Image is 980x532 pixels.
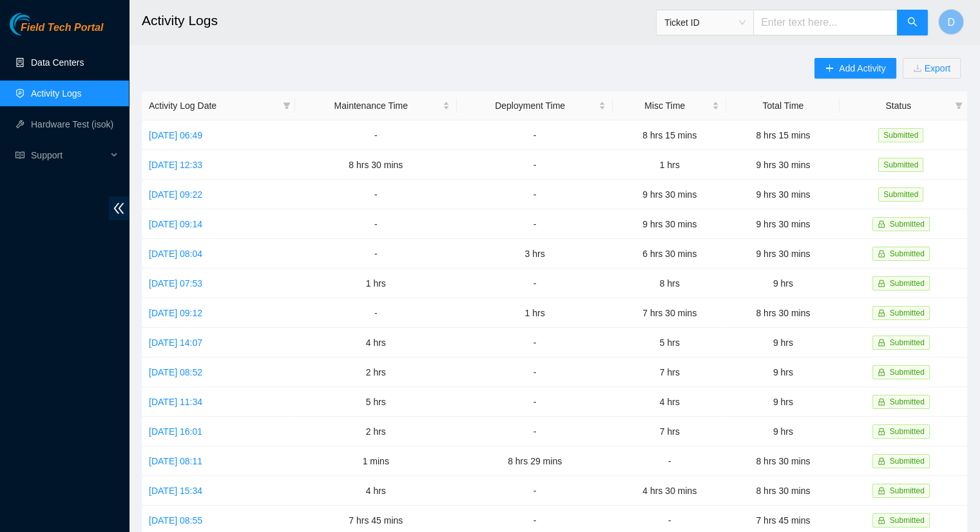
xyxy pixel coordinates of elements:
[878,517,885,524] span: lock
[903,58,961,79] button: downloadExport
[613,150,726,180] td: 1 hrs
[726,150,840,180] td: 9 hrs 30 mins
[149,219,202,229] a: [DATE] 09:14
[149,130,202,140] a: [DATE] 06:49
[890,249,925,258] span: Submitted
[726,446,840,476] td: 8 hrs 30 mins
[457,298,613,328] td: 1 hrs
[149,397,202,407] a: [DATE] 11:34
[613,269,726,298] td: 8 hrs
[295,476,457,506] td: 4 hrs
[457,328,613,357] td: -
[878,339,885,347] span: lock
[15,151,24,160] span: read
[295,120,457,150] td: -
[613,328,726,357] td: 5 hrs
[280,96,293,115] span: filter
[457,357,613,387] td: -
[814,58,896,79] button: plusAdd Activity
[457,150,613,180] td: -
[31,119,113,129] a: Hardware Test (isok)
[726,357,840,387] td: 9 hrs
[726,209,840,239] td: 9 hrs 30 mins
[938,9,964,35] button: D
[947,14,955,30] span: D
[753,10,898,35] input: Enter text here...
[613,120,726,150] td: 8 hrs 15 mins
[457,446,613,476] td: 8 hrs 29 mins
[149,308,202,318] a: [DATE] 09:12
[613,387,726,417] td: 4 hrs
[890,309,925,318] span: Submitted
[613,239,726,269] td: 6 hrs 30 mins
[878,457,885,465] span: lock
[613,298,726,328] td: 7 hrs 30 mins
[726,417,840,446] td: 9 hrs
[149,160,202,170] a: [DATE] 12:33
[878,280,885,287] span: lock
[295,357,457,387] td: 2 hrs
[878,158,923,172] span: Submitted
[109,196,129,220] span: double-left
[149,189,202,200] a: [DATE] 09:22
[149,337,202,348] a: [DATE] 14:07
[878,250,885,258] span: lock
[457,239,613,269] td: 3 hrs
[457,209,613,239] td: -
[149,486,202,496] a: [DATE] 15:34
[457,269,613,298] td: -
[457,387,613,417] td: -
[890,338,925,347] span: Submitted
[878,220,885,228] span: lock
[149,249,202,259] a: [DATE] 08:04
[10,13,65,35] img: Akamai Technologies
[613,476,726,506] td: 4 hrs 30 mins
[149,278,202,289] a: [DATE] 07:53
[726,269,840,298] td: 9 hrs
[878,428,885,435] span: lock
[890,220,925,229] span: Submitted
[295,269,457,298] td: 1 hrs
[907,17,918,29] span: search
[878,128,923,142] span: Submitted
[726,91,840,120] th: Total Time
[295,417,457,446] td: 2 hrs
[897,10,928,35] button: search
[664,13,745,32] span: Ticket ID
[31,57,84,68] a: Data Centers
[726,328,840,357] td: 9 hrs
[890,516,925,525] span: Submitted
[295,446,457,476] td: 1 mins
[295,298,457,328] td: -
[878,309,885,317] span: lock
[890,427,925,436] span: Submitted
[295,150,457,180] td: 8 hrs 30 mins
[149,426,202,437] a: [DATE] 16:01
[726,180,840,209] td: 9 hrs 30 mins
[457,180,613,209] td: -
[847,99,950,113] span: Status
[295,328,457,357] td: 4 hrs
[890,368,925,377] span: Submitted
[890,457,925,466] span: Submitted
[839,61,885,75] span: Add Activity
[613,446,726,476] td: -
[149,456,202,466] a: [DATE] 08:11
[295,209,457,239] td: -
[149,515,202,526] a: [DATE] 08:55
[149,367,202,377] a: [DATE] 08:52
[149,99,278,113] span: Activity Log Date
[878,398,885,406] span: lock
[952,96,965,115] span: filter
[295,239,457,269] td: -
[878,368,885,376] span: lock
[31,88,82,99] a: Activity Logs
[21,22,103,34] span: Field Tech Portal
[890,486,925,495] span: Submitted
[295,387,457,417] td: 5 hrs
[457,476,613,506] td: -
[825,64,834,74] span: plus
[726,298,840,328] td: 8 hrs 30 mins
[726,476,840,506] td: 8 hrs 30 mins
[10,23,103,40] a: Akamai TechnologiesField Tech Portal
